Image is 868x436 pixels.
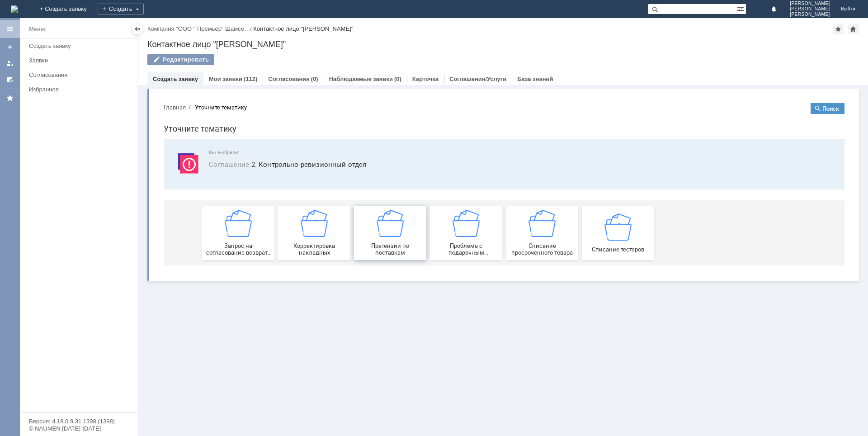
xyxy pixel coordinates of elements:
[276,147,343,160] span: Проблема с подарочным сертификатом
[7,26,688,39] h1: Уточните тематику
[29,71,132,78] div: Согласования
[654,7,688,18] button: Поиск
[98,4,144,14] div: Создать
[428,150,495,156] span: Списание тестеров
[449,76,506,82] a: Соглашения/Услуги
[11,5,18,13] img: logo
[268,76,310,82] a: Согласования
[52,54,677,60] span: Вы выбрали:
[29,418,128,424] div: Версия: 4.18.0.9.31.1398 (1398)
[48,147,115,160] span: Запрос на согласование возврата (д/с или товара)
[209,76,242,82] a: Мои заявки
[848,24,859,34] div: Сделать домашней страницей
[52,63,677,74] span: 2. Контрольно-ревизионный отдел
[517,76,553,82] a: База знаний
[29,24,46,35] div: Меню
[153,76,198,82] a: Создать заявку
[833,24,844,34] div: Добавить в избранное
[25,39,136,53] a: Создать заявку
[274,110,346,164] button: Проблема с подарочным сертификатом
[144,114,171,141] img: getfafe0041f1c547558d014b707d1d9f05
[412,76,439,82] a: Карточка
[296,114,323,141] img: getfafe0041f1c547558d014b707d1d9f05
[122,110,194,164] a: Корректировка накладных
[3,72,17,87] a: Мои согласования
[25,53,136,67] a: Заявки
[737,4,746,13] span: Расширенный поиск
[132,24,143,34] div: Скрыть меню
[220,114,247,141] img: getfafe0041f1c547558d014b707d1d9f05
[52,64,95,73] span: Соглашение :
[11,5,18,13] a: Перейти на домашнюю страницу
[311,76,318,82] div: (0)
[3,56,17,71] a: Мои заявки
[147,40,859,49] div: Контактное лицо "[PERSON_NAME]"
[372,114,399,141] img: getfafe0041f1c547558d014b707d1d9f05
[46,110,118,164] a: Запрос на согласование возврата (д/с или товара)
[244,76,257,82] div: (112)
[198,110,270,164] a: Претензии по поставкам
[425,110,498,164] button: Списание тестеров
[790,1,830,6] span: [PERSON_NAME]
[147,25,253,32] div: /
[200,147,267,160] span: Претензии по поставкам
[29,426,128,431] div: © NAUMEN [DATE]-[DATE]
[448,117,475,144] img: getfafe0041f1c547558d014b707d1d9f05
[352,147,419,160] span: Списание просроченного товара
[7,7,29,15] button: Главная
[68,114,95,141] img: getfafe0041f1c547558d014b707d1d9f05
[29,86,122,93] div: Избранное
[394,76,401,82] div: (0)
[253,25,353,32] div: Контактное лицо "[PERSON_NAME]"
[147,25,250,32] a: Компания "ООО " Премьер" Шамсе…
[3,40,17,54] a: Создать заявку
[29,43,132,49] div: Создать заявку
[38,8,90,15] div: Уточните тематику
[790,12,830,17] span: [PERSON_NAME]
[29,57,132,64] div: Заявки
[18,54,45,81] img: svg%3E
[25,68,136,82] a: Согласования
[790,6,830,12] span: [PERSON_NAME]
[124,147,191,160] span: Корректировка накладных
[349,110,422,164] a: Списание просроченного товара
[329,76,393,82] a: Наблюдаемые заявки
